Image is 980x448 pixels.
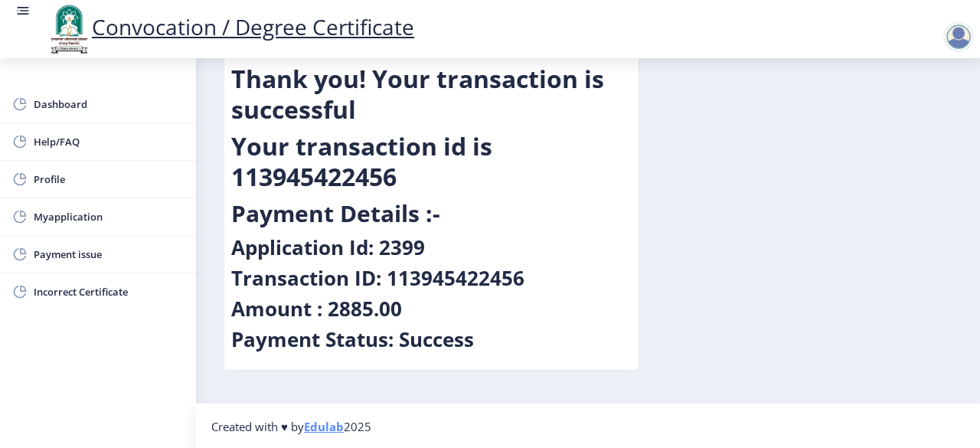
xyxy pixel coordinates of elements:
span: Incorrect Certificate [34,283,184,301]
h4: Application Id: 2399 [231,235,425,260]
a: Edulab [304,419,344,434]
h3: Payment Details :- [231,198,440,229]
span: Payment issue [34,245,184,263]
h2: Your transaction id is 113945422456 [231,131,632,192]
h2: Thank you! Your transaction is successful [231,64,632,125]
h4: Payment Status: Success [231,327,474,352]
span: Profile [34,170,184,188]
span: Myapplication [34,208,184,226]
h4: Amount : 2885.00 [231,296,402,321]
img: logo [46,3,92,55]
a: Convocation / Degree Certificate [46,12,414,41]
h4: Transaction ID: 113945422456 [231,266,524,290]
span: Created with ♥ by 2025 [211,419,371,434]
span: Dashboard [34,95,184,113]
span: Help/FAQ [34,132,184,151]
